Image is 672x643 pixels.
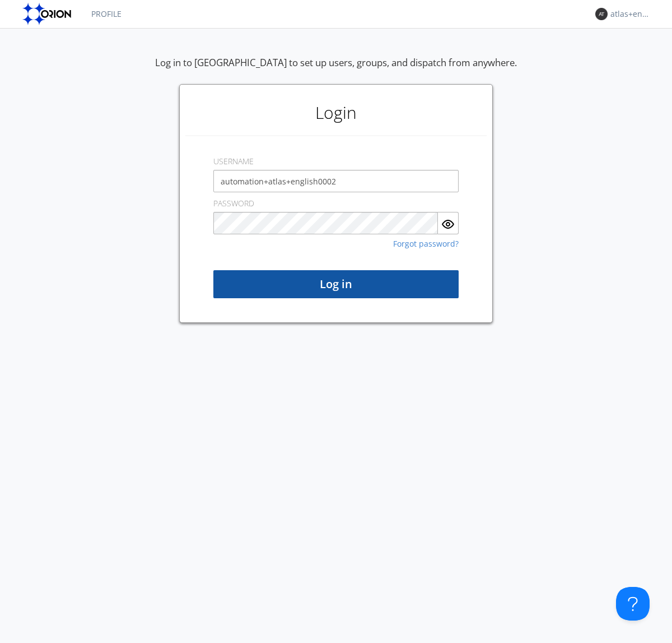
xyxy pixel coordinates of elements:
div: atlas+english0002 [610,8,652,20]
input: Password [213,212,438,234]
label: USERNAME [213,156,254,167]
img: eye.svg [441,218,455,231]
h1: Login [185,90,487,135]
img: 373638.png [595,8,608,20]
a: Forgot password? [393,240,459,248]
label: PASSWORD [213,198,254,209]
iframe: Toggle Customer Support [616,587,650,621]
button: Show Password [438,212,459,234]
button: Log in [213,270,459,298]
img: orion-labs-logo.svg [22,3,74,25]
div: Log in to [GEOGRAPHIC_DATA] to set up users, groups, and dispatch from anywhere. [155,56,517,84]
